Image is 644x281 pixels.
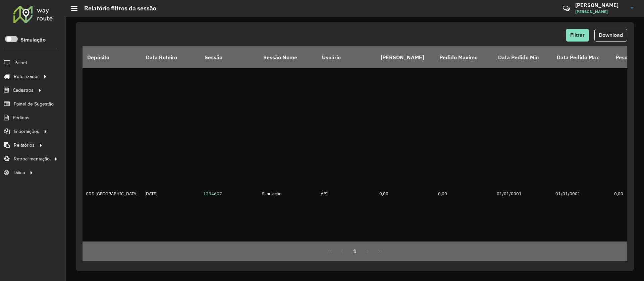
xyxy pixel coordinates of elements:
span: Tático [13,169,25,176]
span: Retroalimentação [14,155,50,162]
th: Data Pedido Max [552,46,611,68]
th: Usuário [317,46,376,68]
span: Cadastros [13,87,34,94]
th: Depósito [83,46,141,68]
button: 1 [348,245,361,258]
th: Pedido Maximo [435,46,493,68]
th: Sessão Nome [259,46,317,68]
button: Download [594,29,627,42]
span: Relatórios [14,142,35,149]
th: Data Roteiro [141,46,200,68]
span: [PERSON_NAME] [575,9,626,15]
th: [PERSON_NAME] [376,46,435,68]
th: Sessão [200,46,259,68]
label: Simulação [20,36,46,44]
button: Filtrar [566,29,589,42]
span: Download [599,32,623,38]
span: Painel [14,59,27,66]
a: 1294607 [203,191,222,197]
span: Pedidos [13,114,30,121]
th: Data Pedido Min [493,46,552,68]
h2: Relatório filtros da sessão [77,5,156,12]
span: Filtrar [570,32,585,38]
span: Importações [14,128,39,135]
span: Roteirizador [14,73,39,80]
span: Painel de Sugestão [14,100,54,108]
a: Contato Rápido [559,1,574,16]
h3: [PERSON_NAME] [575,2,626,8]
